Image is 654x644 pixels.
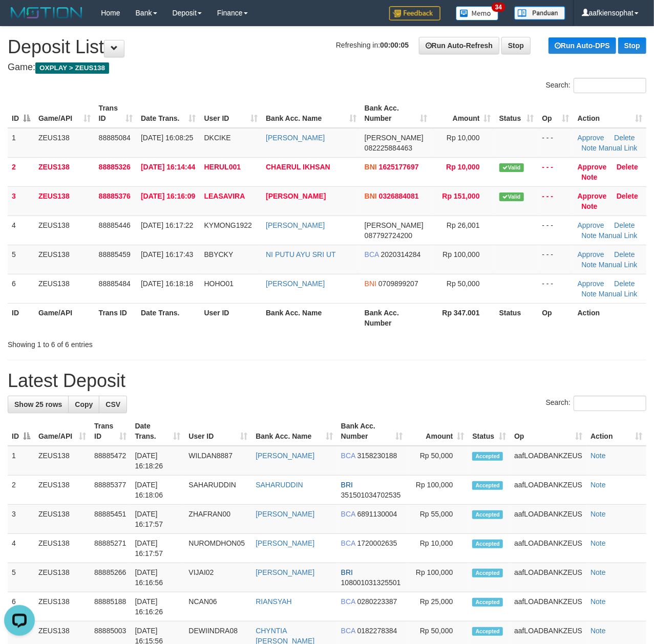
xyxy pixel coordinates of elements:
th: Op: activate to sort column ascending [510,417,586,446]
td: 88885266 [90,563,131,592]
span: Copy 351501034702535 to clipboard [341,491,401,499]
td: aafLOADBANKZEUS [510,534,586,563]
td: - - - [538,128,573,158]
th: Status: activate to sort column ascending [495,99,538,128]
th: User ID [200,303,262,332]
th: Amount: activate to sort column ascending [431,99,495,128]
span: [DATE] 16:18:18 [141,280,193,288]
a: [PERSON_NAME] [256,539,314,547]
td: 6 [8,274,34,303]
span: 88885376 [99,192,131,200]
span: BBYCKY [204,250,234,259]
td: 5 [8,245,34,274]
span: Rp 26,001 [447,221,480,229]
a: Delete [614,250,635,259]
a: [PERSON_NAME] [266,192,326,200]
a: CHAERUL IKHSAN [266,163,330,171]
td: aafLOADBANKZEUS [510,476,586,505]
span: Rp 151,000 [442,192,480,200]
td: aafLOADBANKZEUS [510,446,586,476]
a: [PERSON_NAME] [266,134,325,142]
th: Status: activate to sort column ascending [468,417,510,446]
td: ZEUS138 [34,186,95,216]
a: Delete [614,221,635,229]
span: Accepted [472,540,503,548]
span: [PERSON_NAME] [365,221,424,229]
img: MOTION_logo.png [8,5,86,20]
span: 88885446 [99,221,131,229]
a: Manual Link [599,290,638,298]
td: [DATE] 16:17:57 [131,534,185,563]
a: Delete [614,134,635,142]
span: CSV [106,400,120,409]
th: Bank Acc. Name: activate to sort column ascending [262,99,361,128]
a: Approve [578,221,604,229]
th: Game/API: activate to sort column ascending [34,99,95,128]
td: - - - [538,245,573,274]
td: - - - [538,216,573,245]
span: BCA [341,539,355,547]
a: Note [582,144,597,152]
span: Refreshing in: [336,41,409,49]
td: ZEUS138 [34,245,95,274]
a: Manual Link [599,231,638,240]
td: 88885472 [90,446,131,476]
td: Rp 10,000 [407,534,469,563]
td: - - - [538,157,573,186]
a: Note [590,597,606,606]
td: 4 [8,534,34,563]
span: Copy [75,400,93,409]
span: Valid transaction [499,192,524,201]
span: BNI [365,280,376,288]
td: NUROMDHON05 [184,534,251,563]
h1: Deposit List [8,37,646,57]
a: Note [582,202,598,210]
td: Rp 100,000 [407,563,469,592]
span: [DATE] 16:17:22 [141,221,193,229]
span: Copy 087792724200 to clipboard [365,231,412,240]
td: ZEUS138 [34,216,95,245]
span: Accepted [472,452,503,461]
span: BRI [341,568,353,576]
td: 3 [8,505,34,534]
span: Accepted [472,627,503,636]
th: Date Trans.: activate to sort column ascending [131,417,185,446]
label: Search: [546,396,646,411]
a: RIANSYAH [256,597,292,606]
span: Accepted [472,481,503,490]
button: Open LiveChat chat widget [4,4,35,35]
span: HERUL001 [204,163,241,171]
a: [PERSON_NAME] [266,221,325,229]
td: Rp 55,000 [407,505,469,534]
th: Amount: activate to sort column ascending [407,417,469,446]
th: Trans ID: activate to sort column ascending [95,99,137,128]
td: aafLOADBANKZEUS [510,563,586,592]
span: BNI [365,163,377,171]
a: Note [590,539,606,547]
td: Rp 50,000 [407,446,469,476]
td: [DATE] 16:18:26 [131,446,185,476]
th: Action [574,303,646,332]
th: Status [495,303,538,332]
th: Op [538,303,573,332]
span: KYMONG1922 [204,221,252,229]
a: Show 25 rows [8,396,69,413]
span: Copy 1625177697 to clipboard [379,163,419,171]
span: BCA [341,452,355,460]
span: Copy 082225884463 to clipboard [365,144,412,152]
td: 2 [8,476,34,505]
th: User ID: activate to sort column ascending [200,99,262,128]
td: 3 [8,186,34,216]
span: BNI [365,192,377,200]
span: Accepted [472,510,503,519]
td: ZEUS138 [34,274,95,303]
td: ZEUS138 [34,505,90,534]
span: Rp 50,000 [447,280,480,288]
th: Trans ID: activate to sort column ascending [90,417,131,446]
a: Approve [578,134,604,142]
span: Copy 3158230188 to clipboard [357,452,397,460]
span: BCA [341,597,355,606]
td: [DATE] 16:18:06 [131,476,185,505]
a: Note [590,510,606,518]
th: Action: activate to sort column ascending [574,99,646,128]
